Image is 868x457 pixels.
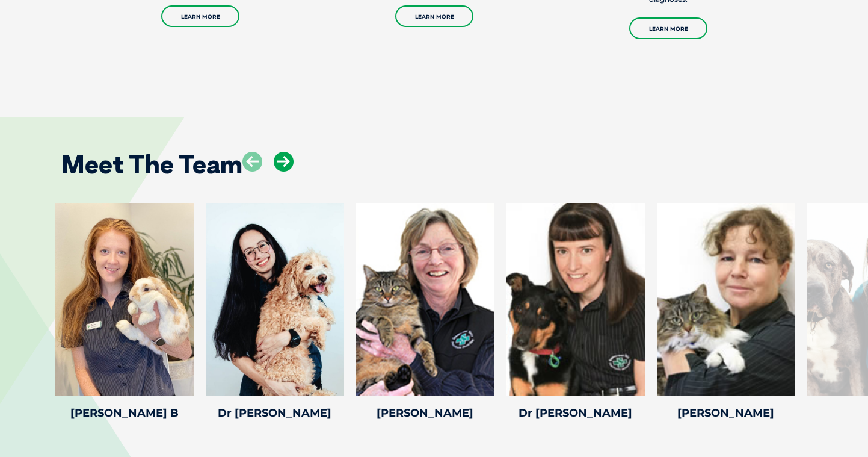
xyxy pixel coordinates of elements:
h4: Dr [PERSON_NAME] [206,408,344,418]
h4: Dr [PERSON_NAME] [506,408,645,418]
a: Learn More [629,17,707,39]
h4: [PERSON_NAME] B [55,408,194,418]
h4: [PERSON_NAME] [657,408,795,418]
h4: [PERSON_NAME] [356,408,494,418]
a: Learn More [395,5,473,27]
button: Search [845,55,857,67]
h2: Meet The Team [61,152,242,177]
a: Learn More [161,5,239,27]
